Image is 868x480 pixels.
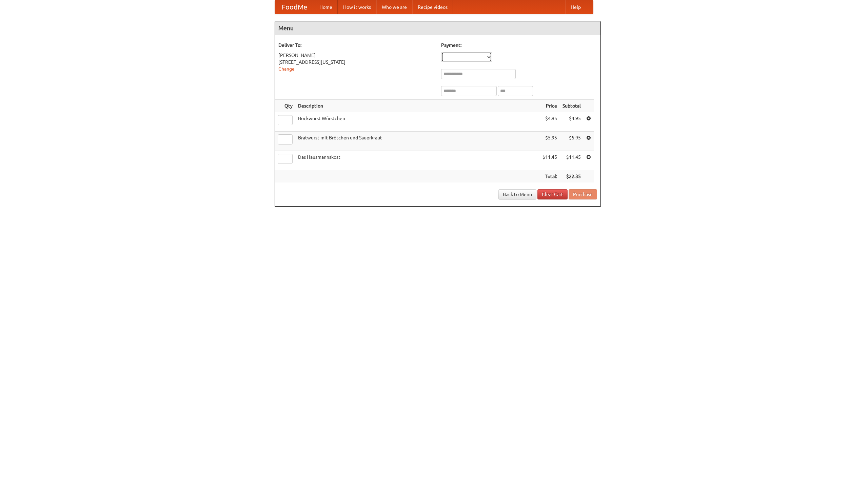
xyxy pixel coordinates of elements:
[540,170,560,183] th: Total:
[441,42,597,49] h5: Payment:
[560,170,584,183] th: $22.35
[278,66,295,72] a: Change
[560,100,584,112] th: Subtotal
[275,0,314,14] a: FoodMe
[314,0,338,14] a: Home
[560,132,584,151] td: $5.95
[275,100,295,112] th: Qty
[498,189,536,199] a: Back to Menu
[278,59,434,65] div: [STREET_ADDRESS][US_STATE]
[376,0,412,14] a: Who we are
[540,151,560,170] td: $11.45
[560,112,584,132] td: $4.95
[278,52,434,59] div: [PERSON_NAME]
[537,189,568,199] a: Clear Cart
[560,151,584,170] td: $11.45
[295,112,540,132] td: Bockwurst Würstchen
[295,151,540,170] td: Das Hausmannskost
[540,100,560,112] th: Price
[338,0,376,14] a: How it works
[278,42,434,49] h5: Deliver To:
[295,100,540,112] th: Description
[565,0,586,14] a: Help
[540,132,560,151] td: $5.95
[569,189,597,199] button: Purchase
[295,132,540,151] td: Bratwurst mit Brötchen und Sauerkraut
[412,0,453,14] a: Recipe videos
[540,112,560,132] td: $4.95
[275,21,600,35] h4: Menu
